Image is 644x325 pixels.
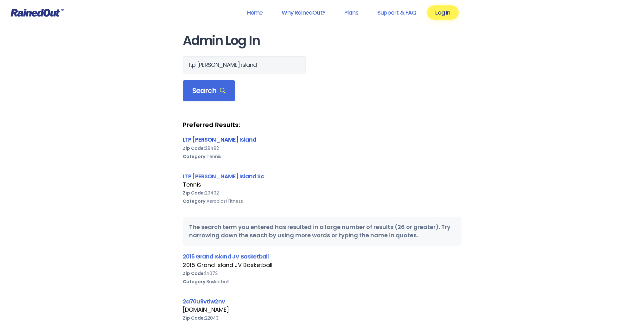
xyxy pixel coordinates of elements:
[183,181,462,189] div: Tennis
[183,217,462,246] div: The search term you entered has resulted in a large number of results (26 or greater). Try narrow...
[183,314,462,322] div: 22043
[427,5,458,20] a: Log In
[183,172,264,180] a: LTP [PERSON_NAME] Island Sc
[183,144,462,152] div: 29492
[239,5,271,20] a: Home
[183,56,306,74] input: Search Orgs…
[192,86,226,95] span: Search
[183,261,462,269] div: 2015 Grand Island JV Basketball
[183,189,462,197] div: 29492
[183,145,205,151] b: Zip Code:
[183,34,462,48] h1: Admin Log In
[183,297,225,305] a: 2a70u9vt1w2nv
[183,278,207,285] b: Category:
[183,306,462,314] div: [DOMAIN_NAME]
[183,153,207,160] b: Category:
[183,121,462,129] strong: Preferred Results:
[183,315,205,321] b: Zip Code:
[183,270,205,277] b: Zip Code:
[183,136,257,143] a: LTP [PERSON_NAME] Island
[183,252,269,260] a: 2015 Grand Island JV Basketball
[183,152,462,161] div: Tennis
[183,197,462,205] div: Aerobics/Fitness
[183,135,462,144] div: LTP [PERSON_NAME] Island
[183,252,462,261] div: 2015 Grand Island JV Basketball
[183,277,462,286] div: Basketball
[369,5,424,20] a: Support & FAQ
[183,297,462,306] div: 2a70u9vt1w2nv
[183,198,207,204] b: Category:
[336,5,367,20] a: Plans
[273,5,334,20] a: Why RainedOut?
[183,190,205,196] b: Zip Code:
[183,172,462,181] div: LTP [PERSON_NAME] Island Sc
[183,269,462,277] div: 14072
[183,80,235,102] div: Search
